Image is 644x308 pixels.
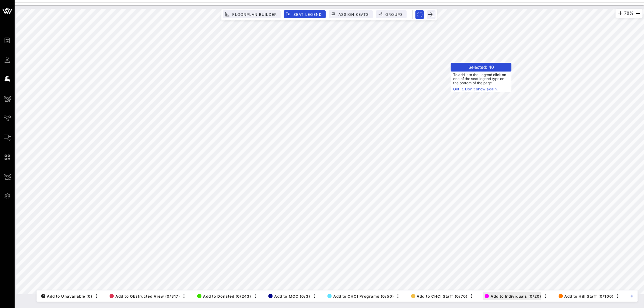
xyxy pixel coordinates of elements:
[385,12,403,17] span: Groups
[485,294,541,299] span: Add to Individuals (0/20)
[293,12,322,17] span: Seat Legend
[327,294,394,299] span: Add to CHCI Programs (0/50)
[451,72,512,93] span: To add it to the Legend click on one of the seat legend type on the bottom of the page.
[329,10,373,18] button: Assign Seats
[268,294,310,299] span: Add to MOC (0/3)
[411,294,468,299] span: Add to CHCI Staff (0/70)
[41,294,93,299] span: Add to Unavailable (0)
[197,294,251,299] span: Add to Donated (0/243)
[326,292,394,300] button: Add to CHCI Programs (0/50)
[557,292,614,300] button: Add to Hill Staff (0/100)
[559,294,614,299] span: Add to Hill Staff (0/100)
[223,10,281,18] button: Floorplan Builder
[483,292,541,300] button: Add to Individuals (0/20)
[195,292,251,300] button: Add to Donated (0/243)
[338,12,369,17] span: Assign Seats
[232,12,277,17] span: Floorplan Builder
[108,292,180,300] button: Add to Obstructed View (0/817)
[409,292,468,300] button: Add to CHCI Staff (0/70)
[39,292,93,300] button: /Add to Unavailable (0)
[451,63,512,72] header: Selected: 40
[453,86,509,92] a: Got it. Don't show again.
[616,9,643,18] div: 78%
[376,10,407,18] button: Groups
[110,294,180,299] span: Add to Obstructed View (0/817)
[41,294,45,298] div: /
[284,10,326,18] button: Seat Legend
[267,292,310,300] button: Add to MOC (0/3)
